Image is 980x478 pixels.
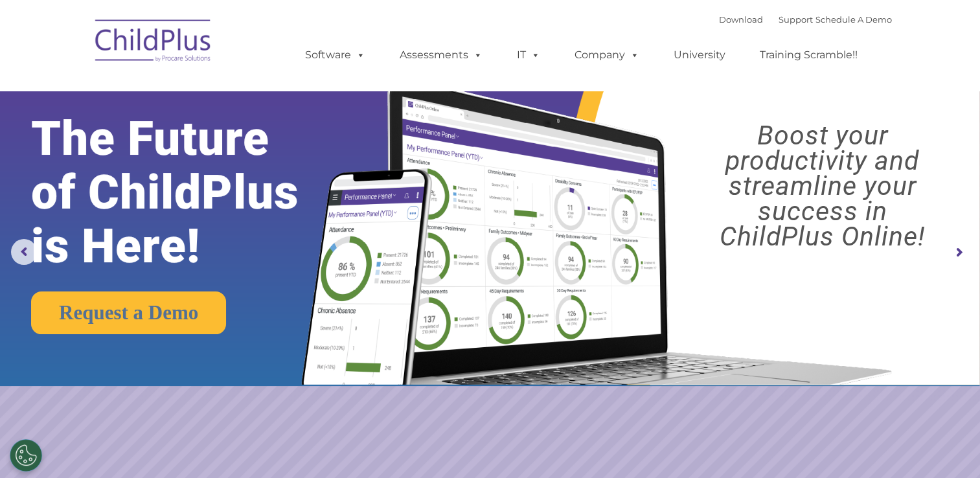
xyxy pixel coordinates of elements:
[292,42,378,68] a: Software
[504,42,553,68] a: IT
[10,439,42,472] button: Cookies Settings
[661,42,738,68] a: University
[387,42,496,68] a: Assessments
[31,112,344,273] rs-layer: The Future of ChildPlus is Here!
[779,14,813,25] a: Support
[815,14,892,25] a: Schedule A Demo
[180,139,235,148] span: Phone number
[31,291,226,334] a: Request a Demo
[562,42,652,68] a: Company
[719,14,763,25] a: Download
[747,42,871,68] a: Training Scramble!!
[677,123,968,249] rs-layer: Boost your productivity and streamline your success in ChildPlus Online!
[719,14,892,25] font: |
[89,10,218,75] img: ChildPlus by Procare Solutions
[180,85,220,95] span: Last name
